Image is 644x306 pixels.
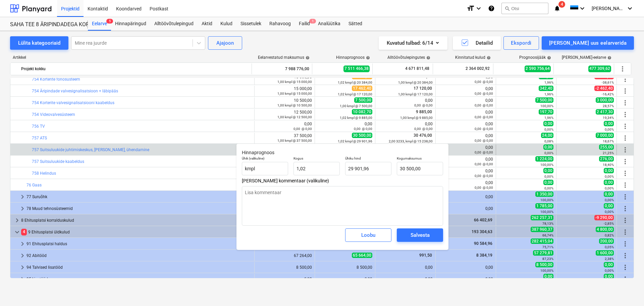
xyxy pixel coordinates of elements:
div: Projekt kokku [21,63,249,74]
small: 0,00% [544,186,553,190]
span: 262 257,31 [531,215,553,220]
div: 15 000,00 [257,75,312,84]
a: 757 Suitsuluukide juhtimiskeskus, [PERSON_NAME], ühendamine [32,147,149,152]
a: Kulud [216,17,236,31]
span: 10 082,70 [352,109,372,115]
span: keyboard_arrow_down [13,228,21,236]
a: 754 Äripindade valvesignalisatsioon + läbipääs [32,89,118,93]
small: 0,00% [605,210,614,214]
span: 0,00 [604,262,614,267]
small: 1,02 kmpl @ 29 901,96 [338,139,372,143]
small: 100,00% [540,269,553,272]
span: -2 462,40 [594,86,614,91]
span: 7 500,00 [354,97,372,103]
span: [PERSON_NAME] [592,6,625,11]
small: 0,00 @ 0,00 [475,150,493,154]
div: 0,00 [378,277,433,281]
span: search [504,6,510,11]
p: Ühik (valikuline) [242,156,288,162]
span: 0,00 [604,121,614,126]
div: 91 Ehitusplatsi haldus [26,238,252,249]
button: [PERSON_NAME] uus eelarverida [542,36,634,50]
small: 0,00% [544,175,553,178]
div: 10 500,00 [257,98,312,107]
span: keyboard_arrow_right [18,263,26,271]
small: 1,00 kmpl @ 15 000,00 [277,92,312,95]
button: Otsi [501,3,548,14]
small: 0,00 @ 0,00 [354,127,372,131]
span: 193 304,63 [471,229,493,234]
button: Salvesta [397,228,443,242]
div: Artikkel [10,55,252,60]
span: 24,00 [541,133,553,138]
small: 1,00 kmpl @ 15 000,00 [277,80,312,84]
span: 7 000,00 [596,133,614,138]
div: 15 000,00 [257,86,312,96]
div: 0,00 [318,277,372,281]
span: help [485,56,491,60]
div: 9 Ehitusplatsi üldkulud [21,227,252,237]
span: 0,00 [604,168,614,173]
small: 0,00% [605,128,614,131]
span: Rohkem tegevusi [621,193,629,201]
span: 342,40 [539,86,553,91]
span: Rohkem tegevusi [621,169,629,177]
span: 282 415,04 [531,238,553,244]
div: 8 500,00 [257,265,312,270]
small: 0,00% [605,175,614,178]
div: 77 Suruõhk [26,191,252,202]
iframe: Chat Widget [610,274,644,306]
small: 0,05% [605,245,614,249]
small: 21,25% [603,151,614,155]
small: 100,00% [540,210,553,214]
span: 8 500,00 [535,262,553,267]
span: 4 [21,229,27,235]
div: 0,00 [438,110,493,119]
div: 0,00 [378,98,433,107]
small: 0,00 @ 0,00 [475,103,493,107]
small: 0,00% [605,198,614,202]
small: -16,42% [602,92,614,96]
span: Rohkem tegevusi [621,99,629,107]
a: 754 Korterite valvesignalisatsiooni kaabeldus [32,100,114,105]
span: 7 500,00 [535,97,553,103]
span: 0,00 [604,274,614,279]
a: Sissetulek [236,17,265,31]
a: Hinnapäringud [111,17,150,31]
div: 0,00 [438,133,493,143]
p: Kogumaksumus [397,156,443,162]
div: 8 Ehitusplatsi korralduskulud [21,215,252,226]
small: 1,00 kmpl @ 12 500,00 [277,115,312,119]
small: 1,96% [544,92,553,96]
small: -2,85% [604,222,614,225]
span: 5 [106,19,113,24]
small: 0,00 @ 0,00 [475,139,493,142]
span: Rohkem tegevusi [621,228,629,236]
span: 1 600,00 [596,250,614,256]
div: 0,00 [438,180,493,190]
span: Rohkem tegevusi [621,216,629,224]
div: 0,00 [438,157,493,166]
small: 1,02 kmpl @ 9 885,00 [340,116,372,120]
div: Analüütika [314,17,344,31]
span: 9 885,00 [415,110,433,114]
span: help [304,56,310,60]
small: 19,34% [603,116,614,120]
span: 17 462,40 [352,86,372,91]
a: 754 Videovalvesüsteem [32,112,75,117]
span: help [365,56,370,60]
span: 477 309,62 [588,65,611,72]
span: keyboard_arrow_right [18,252,26,260]
span: keyboard_arrow_right [18,275,26,283]
small: 28,57% [603,104,614,108]
div: 8 500,00 [318,265,372,270]
button: Ekspordi [503,36,539,50]
a: Aktid [198,17,216,31]
span: 2 417,30 [596,109,614,115]
small: 0,00 @ 0,00 [414,103,433,107]
small: 0,00% [544,128,553,131]
span: 0,00 [604,180,614,185]
small: 0,00 @ 0,00 [475,80,493,84]
div: 0,00 [438,194,493,199]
